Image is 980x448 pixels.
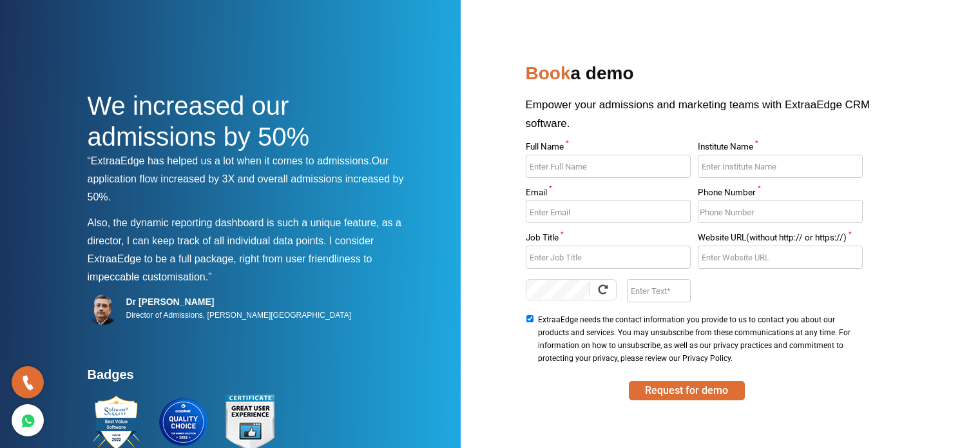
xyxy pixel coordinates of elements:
label: Email [526,188,691,200]
span: “ExtraaEdge has helped us a lot when it comes to admissions. [88,155,372,166]
input: ExtraaEdge needs the contact information you provide to us to contact you about our products and ... [526,315,534,322]
p: Director of Admissions, [PERSON_NAME][GEOGRAPHIC_DATA] [126,307,352,323]
label: Job Title [526,233,691,246]
label: Full Name [526,142,691,155]
input: Enter Text [627,279,691,302]
input: Enter Email [526,200,691,223]
h2: a demo [526,58,893,95]
input: Enter Website URL [698,246,863,269]
label: Website URL(without http:// or https://) [698,233,863,246]
input: Enter Job Title [526,246,691,269]
label: Phone Number [698,188,863,200]
input: Enter Institute Name [698,155,863,178]
h4: Badges [88,367,416,390]
button: SUBMIT [629,381,745,400]
span: ExtraaEdge needs the contact information you provide to us to contact you about our products and ... [538,313,859,365]
p: Empower your admissions and marketing teams with ExtraaEdge CRM software. [526,95,893,142]
input: Enter Phone Number [698,200,863,223]
span: I consider ExtraaEdge to be a full package, right from user friendliness to impeccable customisat... [88,235,374,282]
label: Institute Name [698,142,863,155]
span: We increased our admissions by 50% [88,92,310,151]
span: Also, the dynamic reporting dashboard is such a unique feature, as a director, I can keep track o... [88,217,401,246]
span: Book [526,63,571,83]
span: Our application flow increased by 3X and overall admissions increased by 50%. [88,155,404,202]
h5: Dr [PERSON_NAME] [126,296,352,307]
input: Enter Full Name [526,155,691,178]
